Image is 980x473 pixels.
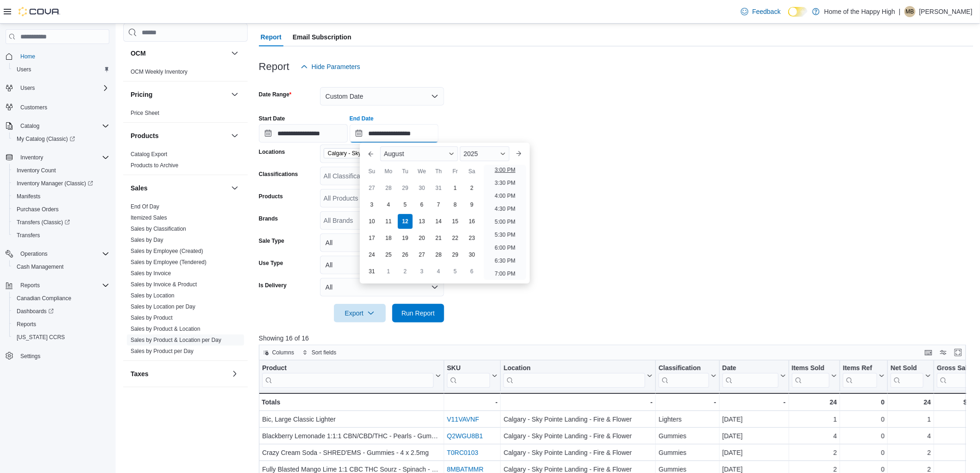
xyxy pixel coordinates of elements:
span: Sort fields [312,349,336,356]
div: Totals [262,397,441,408]
div: Button. Open the month selector. August is currently selected. [380,146,458,161]
li: 5:00 PM [491,216,519,227]
a: OCM Weekly Inventory [131,69,188,75]
span: Dark Mode [788,17,789,17]
a: Inventory Count [13,165,60,176]
label: Sale Type [259,237,284,245]
label: Date Range [259,91,292,98]
div: 24 [792,397,837,408]
div: Items Sold [792,364,829,373]
span: Sales by Location [131,292,175,299]
a: Settings [17,351,44,362]
a: Sales by Invoice & Product [131,281,197,288]
a: Sales by Product & Location per Day [131,337,221,343]
button: Reports [17,280,44,291]
span: Customers [17,101,109,113]
span: Inventory Count [13,165,109,176]
h3: Products [131,131,159,140]
button: Display options [938,347,949,358]
span: My Catalog (Classic) [13,133,109,145]
label: Products [259,193,283,200]
div: - [722,397,785,408]
button: All [320,278,444,296]
button: Operations [17,248,51,259]
div: Location [503,364,645,373]
a: Transfers [13,230,44,241]
div: Classification [659,364,709,373]
div: Madyson Baerwald [905,6,916,17]
div: day-3 [415,264,429,279]
a: Transfers (Classic) [9,216,113,229]
span: Calgary - Sky Pointe Landing - Fire & Flower [324,148,412,158]
button: OCM [131,49,227,58]
button: Home [2,50,113,63]
button: Reports [2,279,113,292]
a: Dashboards [13,306,57,317]
span: Canadian Compliance [17,295,71,302]
button: Pricing [131,90,227,99]
div: day-14 [431,214,446,229]
button: Taxes [229,368,240,379]
button: Products [131,131,227,140]
div: Net Sold [891,364,923,388]
a: Price Sheet [131,110,159,116]
a: Catalog Export [131,151,167,158]
span: Inventory Manager (Classic) [13,178,109,189]
a: Purchase Orders [13,204,63,215]
div: Date [722,364,778,388]
div: Product [262,364,433,373]
div: day-1 [381,264,396,279]
div: day-28 [431,247,446,262]
span: Home [17,50,109,62]
button: Sales [131,183,227,193]
li: 4:30 PM [491,203,519,214]
div: day-3 [364,197,379,212]
div: day-4 [381,197,396,212]
button: Settings [2,349,113,363]
div: Bic, Large Classic Lighter [262,414,441,425]
div: Items Ref [843,364,877,388]
span: Transfers (Classic) [17,219,70,226]
button: Inventory Count [9,164,113,177]
div: day-12 [398,214,413,229]
span: Sales by Product & Location per Day [131,336,221,344]
span: Calgary - Sky Pointe Landing - Fire & Flower [328,149,400,158]
h3: Taxes [131,369,149,378]
button: Date [722,364,785,388]
span: Inventory [17,152,109,163]
span: Sales by Employee (Tendered) [131,259,207,266]
a: Q2WGU8B1 [447,432,483,440]
span: Sales by Invoice [131,270,171,277]
button: Catalog [2,120,113,132]
div: day-11 [381,214,396,229]
a: Sales by Classification [131,226,186,232]
button: Run Report [392,304,444,322]
span: Reports [20,282,40,289]
input: Press the down key to open a popover containing a calendar. [259,124,348,143]
button: Canadian Compliance [9,292,113,305]
span: Cash Management [17,263,63,271]
div: day-31 [431,181,446,196]
span: Dashboards [17,308,54,315]
div: Date [722,364,778,373]
h3: OCM [131,49,146,58]
div: We [415,164,429,179]
a: Home [17,51,39,62]
label: Is Delivery [259,282,287,289]
div: day-10 [364,214,379,229]
button: Products [229,130,240,141]
button: Export [334,304,386,322]
div: Lighters [659,414,716,425]
span: Settings [20,353,40,360]
span: My Catalog (Classic) [17,135,75,143]
button: Taxes [131,369,227,378]
div: Su [364,164,379,179]
button: Classification [659,364,716,388]
label: Brands [259,215,278,222]
button: Manifests [9,190,113,203]
div: Th [431,164,446,179]
div: day-23 [465,231,479,246]
span: Users [17,66,31,73]
button: Columns [259,347,298,358]
a: Customers [17,102,51,113]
